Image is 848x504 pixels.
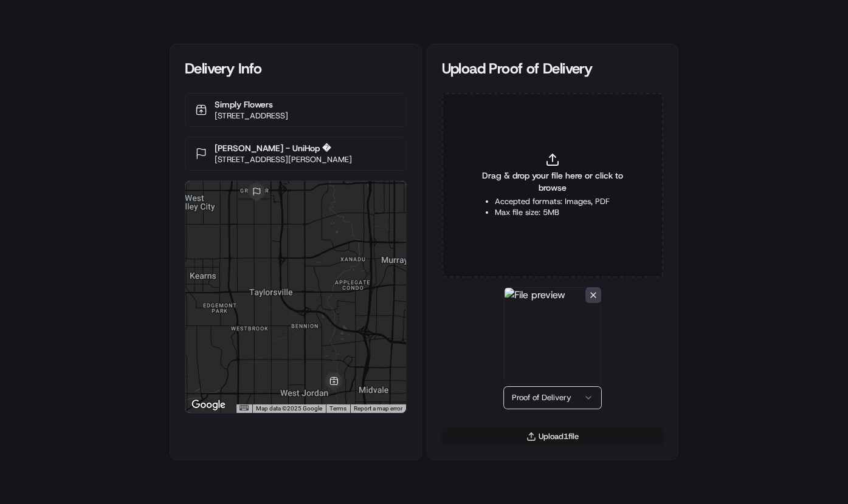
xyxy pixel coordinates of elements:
[495,207,610,218] li: Max file size: 5MB
[256,405,322,412] span: Map data ©2025 Google
[329,405,346,412] a: Terms (opens in new tab)
[354,405,402,412] a: Report a map error
[215,154,352,165] p: [STREET_ADDRESS][PERSON_NAME]
[442,59,664,78] div: Upload Proof of Delivery
[188,397,229,413] img: Google
[442,428,664,445] button: Upload1file
[185,59,407,78] div: Delivery Info
[240,405,248,410] button: Keyboard shortcuts
[188,397,229,413] a: Open this area in Google Maps (opens a new window)
[495,196,610,207] li: Accepted formats: Images, PDF
[504,287,601,384] img: File preview
[215,111,288,121] p: [STREET_ADDRESS]
[215,142,352,154] p: [PERSON_NAME] - UniHop �
[215,98,288,111] p: Simply Flowers
[472,169,633,194] span: Drag & drop your file here or click to browse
